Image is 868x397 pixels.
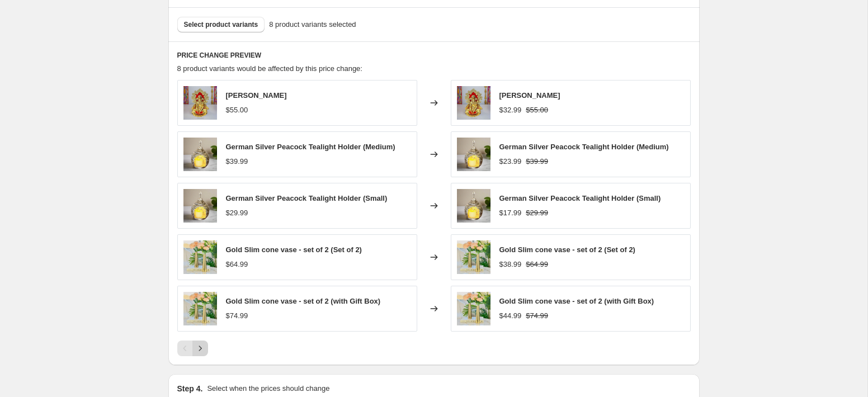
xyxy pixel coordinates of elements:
[183,292,217,325] img: Slim_Cone_Vase_6_80x.jpg
[499,245,635,254] span: Gold Slim cone vase - set of 2 (Set of 2)
[457,292,490,325] img: Slim_Cone_Vase_6_80x.jpg
[499,259,522,270] div: $38.99
[526,310,548,322] strike: $74.99
[499,310,522,322] div: $44.99
[457,138,490,171] img: German_Silver_Peacock_Tealight_Holder_80x.png
[183,138,217,171] img: German_Silver_Peacock_Tealight_Holder_80x.png
[226,259,248,270] div: $64.99
[499,207,522,219] div: $17.99
[226,143,395,151] span: German Silver Peacock Tealight Holder (Medium)
[226,156,248,167] div: $39.99
[226,91,287,100] span: [PERSON_NAME]
[457,189,490,223] img: German_Silver_Peacock_Tealight_Holder_80x.png
[177,51,691,60] h6: PRICE CHANGE PREVIEW
[177,383,203,394] h2: Step 4.
[526,156,548,167] strike: $39.99
[183,240,217,274] img: Slim_Cone_Vase_6_80x.jpg
[183,86,217,120] img: 3E8F4E6C-37EC-4256-BB30-782BCA1A8C9B_80x.png
[526,259,548,270] strike: $64.99
[226,194,388,202] span: German Silver Peacock Tealight Holder (Small)
[226,297,381,305] span: Gold Slim cone vase - set of 2 (with Gift Box)
[226,105,248,116] div: $55.00
[226,245,362,254] span: Gold Slim cone vase - set of 2 (Set of 2)
[499,194,661,202] span: German Silver Peacock Tealight Holder (Small)
[457,86,490,120] img: 3E8F4E6C-37EC-4256-BB30-782BCA1A8C9B_80x.png
[499,91,560,100] span: [PERSON_NAME]
[499,297,654,305] span: Gold Slim cone vase - set of 2 (with Gift Box)
[457,240,490,274] img: Slim_Cone_Vase_6_80x.jpg
[183,189,217,223] img: German_Silver_Peacock_Tealight_Holder_80x.png
[207,383,329,394] p: Select when the prices should change
[177,17,265,32] button: Select product variants
[226,207,248,219] div: $29.99
[177,341,208,356] nav: Pagination
[184,20,258,29] span: Select product variants
[269,19,356,30] span: 8 product variants selected
[499,156,522,167] div: $23.99
[226,310,248,322] div: $74.99
[526,105,548,116] strike: $55.00
[192,341,208,356] button: Next
[499,105,522,116] div: $32.99
[526,207,548,219] strike: $29.99
[499,143,669,151] span: German Silver Peacock Tealight Holder (Medium)
[177,64,362,73] span: 8 product variants would be affected by this price change:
